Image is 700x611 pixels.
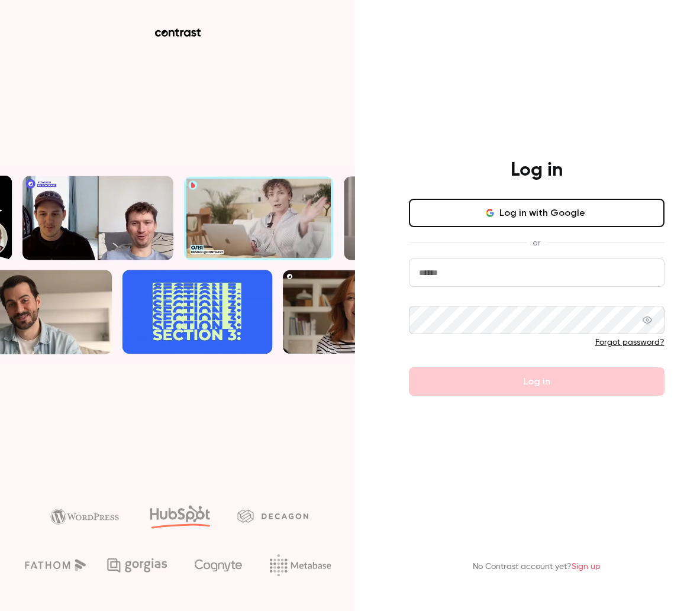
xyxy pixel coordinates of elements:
span: or [527,237,546,249]
h4: Log in [511,159,563,182]
p: No Contrast account yet? [473,561,601,573]
a: Sign up [572,562,601,571]
button: Log in with Google [409,199,664,227]
img: decagon [237,509,308,522]
a: Forgot password? [595,338,664,347]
